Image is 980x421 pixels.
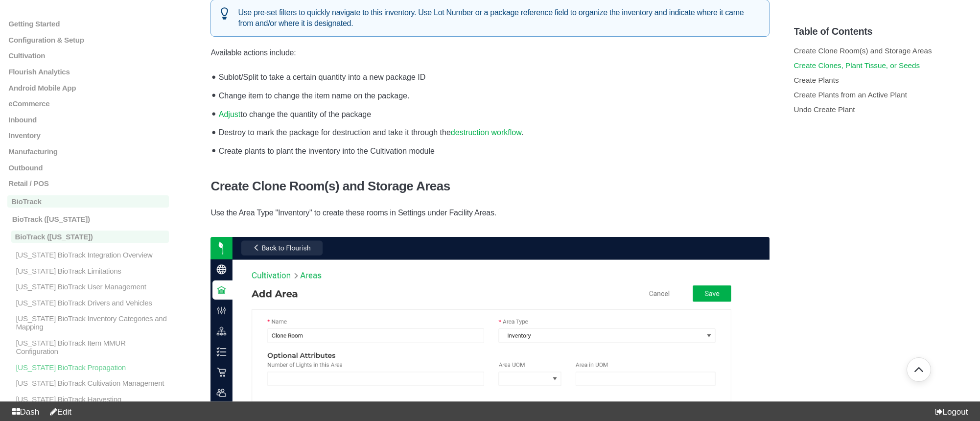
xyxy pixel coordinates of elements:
p: [US_STATE] BioTrack Limitations [15,267,169,275]
a: Create Plants [794,76,839,84]
a: BioTrack [7,195,169,208]
p: [US_STATE] BioTrack Propagation [15,363,169,372]
a: Adjust [219,110,240,118]
a: Cultivation [7,51,169,60]
a: eCommerce [7,99,169,108]
li: Change item to change the item name on the package. [215,85,769,104]
a: Manufacturing [7,147,169,156]
a: Retail / POS [7,179,169,187]
h3: Create Clone Room(s) and Storage Areas [210,179,769,194]
p: Available actions include: [210,47,769,59]
li: Destroy to mark the package for destruction and take it through the . [215,122,769,140]
p: [US_STATE] BioTrack Integration Overview [15,251,169,259]
p: [US_STATE] BioTrack Harvesting [15,395,169,403]
a: Configuration & Setup [7,36,169,44]
a: Create Clones, Plant Tissue, or Seeds [794,61,920,70]
a: [US_STATE] BioTrack Integration Overview [7,251,169,259]
a: Outbound [7,164,169,172]
a: BioTrack ([US_STATE]) [7,215,169,223]
p: [US_STATE] BioTrack Drivers and Vehicles [15,299,169,307]
a: destruction workflow [451,128,521,137]
a: Flourish Analytics [7,68,169,76]
p: BioTrack ([US_STATE]) [11,215,169,223]
p: BioTrack ([US_STATE]) [11,231,169,243]
a: [US_STATE] BioTrack Item MMUR Configuration [7,339,169,355]
h5: Table of Contents [794,26,973,37]
li: to change the quantity of the package [215,104,769,122]
a: Create Clone Room(s) and Storage Areas [794,47,932,55]
a: [US_STATE] BioTrack Harvesting [7,395,169,403]
a: [US_STATE] BioTrack Propagation [7,363,169,372]
a: Create Plants from an Active Plant [794,91,907,99]
button: Go back to top of document [907,357,931,382]
p: [US_STATE] BioTrack Item MMUR Configuration [15,339,169,355]
p: [US_STATE] BioTrack Cultivation Management [15,379,169,387]
a: [US_STATE] BioTrack Drivers and Vehicles [7,299,169,307]
a: Getting Started [7,20,169,28]
a: Undo Create Plant [794,105,855,114]
a: [US_STATE] BioTrack User Management [7,282,169,291]
p: [US_STATE] BioTrack Inventory Categories and Mapping [15,315,169,331]
a: [US_STATE] BioTrack Inventory Categories and Mapping [7,315,169,331]
a: Android Mobile App [7,84,169,92]
a: Inventory [7,132,169,140]
section: Table of Contents [794,10,973,406]
a: Inbound [7,116,169,124]
a: Edit [46,407,71,417]
img: image.png [210,237,769,420]
a: Dash [8,407,39,417]
li: Sublot/Split to take a certain quantity into a new package ID [215,67,769,86]
a: [US_STATE] BioTrack Limitations [7,267,169,275]
p: Use the Area Type "Inventory" to create these rooms in Settings under Facility Areas. [210,207,769,219]
p: [US_STATE] BioTrack User Management [15,282,169,291]
a: BioTrack ([US_STATE]) [7,231,169,243]
li: Create plants to plant the inventory into the Cultivation module [215,140,769,159]
a: [US_STATE] BioTrack Cultivation Management [7,379,169,387]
